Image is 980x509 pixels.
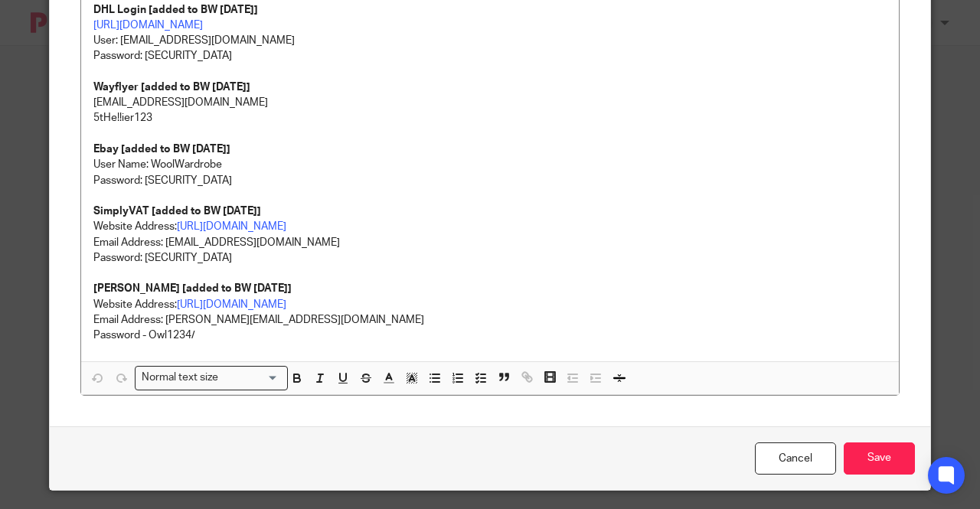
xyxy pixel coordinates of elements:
[93,312,887,328] p: Email Address: [PERSON_NAME][EMAIL_ADDRESS][DOMAIN_NAME]
[93,18,887,49] p: User: [EMAIL_ADDRESS][DOMAIN_NAME]
[93,235,887,250] p: Email Address: [EMAIL_ADDRESS][DOMAIN_NAME]
[93,206,261,217] strong: SimplyVAT [added to BW [DATE]]
[844,442,915,475] input: Save
[93,82,250,93] strong: Wayflyer [added to BW [DATE]]
[93,328,887,343] p: Password - Owl1234/
[93,20,203,31] a: [URL][DOMAIN_NAME]
[93,5,258,15] strong: DHL Login [added to BW [DATE]]
[93,110,887,126] p: 5tHe!!ier123
[177,299,286,310] a: [URL][DOMAIN_NAME]
[93,173,887,188] p: Password: [SECURITY_DATA]
[93,204,887,235] p: Website Address:
[93,144,230,155] strong: Ebay [added to BW [DATE]]
[139,370,222,386] span: Normal text size
[93,95,887,110] p: [EMAIL_ADDRESS][DOMAIN_NAME]
[755,442,836,475] a: Cancel
[93,266,887,312] p: Website Address:
[93,250,887,266] p: Password: [SECURITY_DATA]
[135,366,288,390] div: Search for option
[93,48,887,64] p: Password: [SECURITY_DATA]
[224,370,279,386] input: Search for option
[93,283,292,294] strong: [PERSON_NAME] [added to BW [DATE]]
[93,157,887,172] p: User Name: WoolWardrobe
[177,221,286,232] a: [URL][DOMAIN_NAME]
